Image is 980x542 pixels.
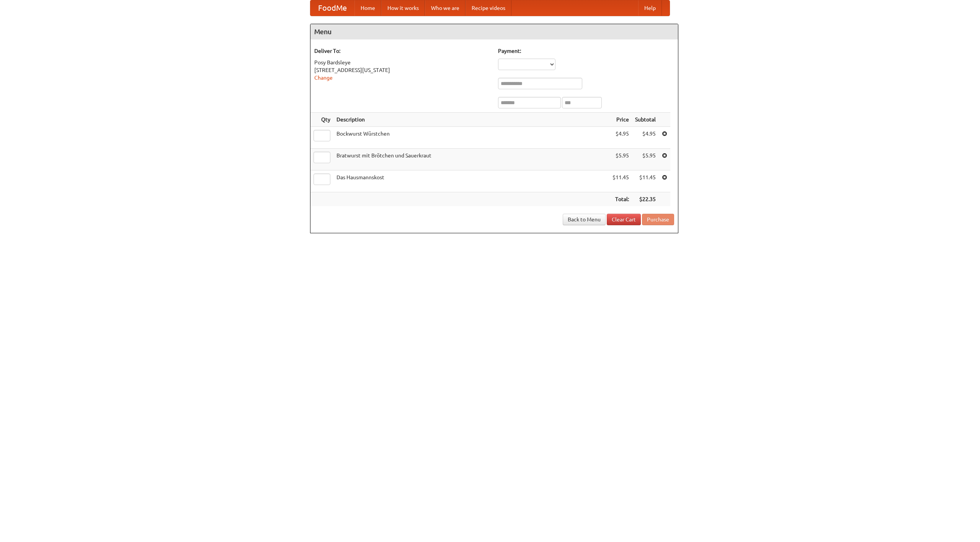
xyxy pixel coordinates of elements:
[632,127,659,149] td: $4.95
[333,127,609,149] td: Bockwurst Würstchen
[563,214,606,225] a: Back to Menu
[314,75,333,81] a: Change
[632,149,659,170] td: $5.95
[314,66,490,74] div: [STREET_ADDRESS][US_STATE]
[498,47,674,55] h5: Payment:
[425,0,465,16] a: Who we are
[607,214,641,225] a: Clear Cart
[314,59,490,66] div: Posy Bardsleye
[333,149,609,170] td: Bratwurst mit Brötchen und Sauerkraut
[609,170,632,192] td: $11.45
[333,113,609,127] th: Description
[638,0,662,16] a: Help
[609,192,632,206] th: Total:
[314,47,490,55] h5: Deliver To:
[632,170,659,192] td: $11.45
[310,0,354,16] a: FoodMe
[632,192,659,206] th: $22.35
[354,0,381,16] a: Home
[642,214,674,225] button: Purchase
[381,0,425,16] a: How it works
[609,113,632,127] th: Price
[310,113,333,127] th: Qty
[609,127,632,149] td: $4.95
[609,149,632,170] td: $5.95
[333,170,609,192] td: Das Hausmannskost
[465,0,511,16] a: Recipe videos
[310,24,678,39] h4: Menu
[632,113,659,127] th: Subtotal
